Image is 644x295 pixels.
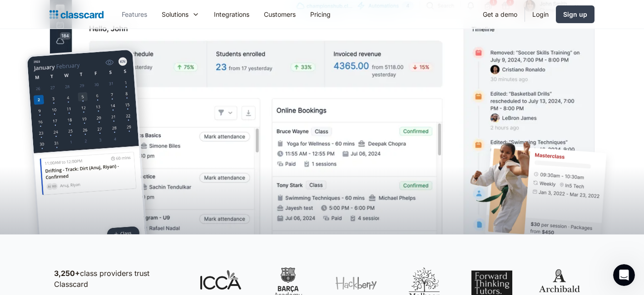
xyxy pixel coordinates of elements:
a: Features [114,4,154,24]
a: home [50,8,104,21]
div: Sign up [563,10,587,19]
p: class providers trust Classcard [54,268,181,290]
a: Login [525,4,556,24]
iframe: Intercom live chat [613,264,635,286]
a: Customers [257,4,303,24]
div: Solutions [162,10,188,19]
a: Integrations [207,4,257,24]
a: Pricing [303,4,338,24]
strong: 3,250+ [54,269,80,278]
a: Get a demo [476,4,525,24]
a: Sign up [556,5,594,23]
div: Solutions [154,4,207,24]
